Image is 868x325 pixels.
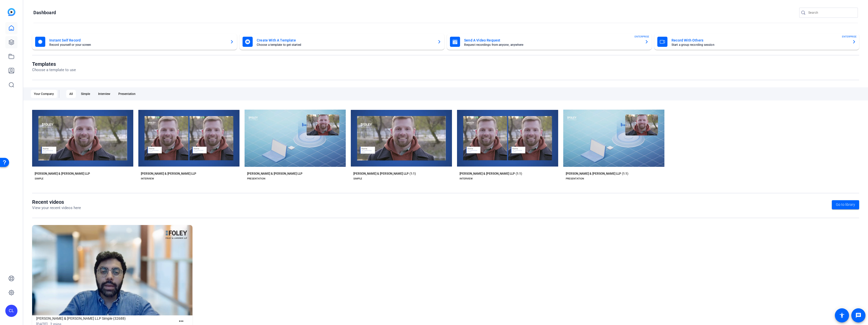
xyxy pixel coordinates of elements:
[49,43,226,46] mat-card-subtitle: Record yourself or your screen
[836,202,855,207] span: Go to library
[36,315,176,321] h1: [PERSON_NAME] & [PERSON_NAME] LLP Simple (32688)
[141,177,154,181] div: INTERVIEW
[35,172,90,176] div: [PERSON_NAME] & [PERSON_NAME] LLP
[635,35,649,38] span: ENTERPRISE
[247,177,265,181] div: PRESENTATION
[95,90,113,98] div: Interview
[33,10,56,16] h1: Dashboard
[671,37,848,43] mat-card-title: Record With Others
[832,200,859,209] a: Go to library
[464,37,641,43] mat-card-title: Send A Video Request
[8,8,15,16] img: blue-gradient.svg
[257,37,433,43] mat-card-title: Create With A Template
[839,312,845,318] mat-icon: accessibility
[447,34,652,50] button: Send A Video RequestRequest recordings from anyone, anywhereENTERPRISE
[115,90,139,98] div: Presentation
[31,90,57,98] div: Your Company
[566,177,584,181] div: PRESENTATION
[247,172,302,176] div: [PERSON_NAME] & [PERSON_NAME] LLP
[32,34,237,50] button: Instant Self RecordRecord yourself or your screen
[32,67,76,73] p: Choose a template to use
[842,35,857,38] span: ENTERPRISE
[460,177,473,181] div: INTERVIEW
[654,34,859,50] button: Record With OthersStart a group recording sessionENTERPRISE
[566,172,628,176] div: [PERSON_NAME] & [PERSON_NAME] LLP (1:1)
[32,61,76,67] h1: Templates
[141,172,196,176] div: [PERSON_NAME] & [PERSON_NAME] LLP
[464,43,641,46] mat-card-subtitle: Request recordings from anyone, anywhere
[353,172,416,176] div: [PERSON_NAME] & [PERSON_NAME] LLP (1:1)
[460,172,522,176] div: [PERSON_NAME] & [PERSON_NAME] LLP (1:1)
[178,318,184,324] mat-icon: more_horiz
[32,225,192,315] img: Foley & Lardner LLP Simple (32688)
[32,199,81,205] h1: Recent videos
[257,43,433,46] mat-card-subtitle: Choose a template to get started
[855,312,861,318] mat-icon: message
[32,205,81,211] p: View your recent videos here
[66,90,76,98] div: All
[35,177,44,181] div: SIMPLE
[49,37,226,43] mat-card-title: Instant Self Record
[353,177,362,181] div: SIMPLE
[5,305,17,317] div: CL
[78,90,93,98] div: Simple
[808,10,854,16] input: Search
[240,34,444,50] button: Create With A TemplateChoose a template to get started
[671,43,848,46] mat-card-subtitle: Start a group recording session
